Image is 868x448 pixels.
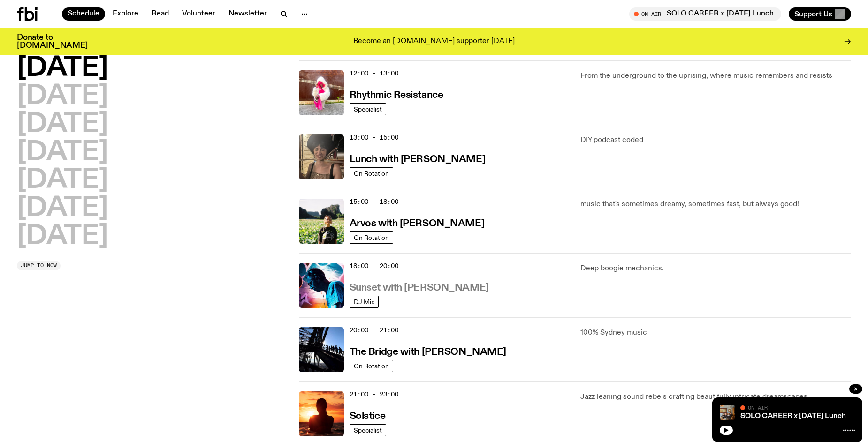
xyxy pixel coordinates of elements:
p: music that's sometimes dreamy, sometimes fast, but always good! [580,199,851,210]
p: DIY podcast coded [580,134,851,146]
h3: The Bridge with [PERSON_NAME] [350,347,506,357]
span: Specialist [354,105,382,112]
a: Volunteer [176,7,221,21]
button: [DATE] [17,195,108,222]
h3: Arvos with [PERSON_NAME] [350,219,484,229]
a: On Rotation [350,231,393,244]
img: Attu crouches on gravel in front of a brown wall. They are wearing a white fur coat with a hood, ... [299,70,344,115]
a: Rhythmic Resistance [350,89,443,100]
span: On Rotation [354,170,389,177]
img: Bri is smiling and wearing a black t-shirt. She is standing in front of a lush, green field. Ther... [299,199,344,244]
span: 20:00 - 21:00 [350,326,398,335]
a: Schedule [62,7,105,21]
a: Lunch with [PERSON_NAME] [350,153,485,164]
button: [DATE] [17,55,108,82]
span: Support Us [794,10,832,18]
span: On Rotation [354,362,389,369]
p: 100% Sydney music [580,327,851,338]
a: The Bridge with [PERSON_NAME] [350,345,506,357]
a: Newsletter [223,7,273,21]
a: Specialist [350,424,386,436]
p: From the underground to the uprising, where music remembers and resists [580,70,851,82]
button: Jump to now [17,261,61,270]
a: On Rotation [350,167,393,179]
p: Become an [DOMAIN_NAME] supporter [DATE] [353,37,515,46]
button: Support Us [789,7,851,21]
a: On Rotation [350,360,393,372]
img: solo career 4 slc [720,405,735,420]
p: Jazz leaning sound rebels crafting beautifully intricate dreamscapes. [580,391,851,403]
button: [DATE] [17,224,108,250]
a: SOLO CAREER x [DATE] Lunch [740,412,846,420]
h3: Solstice [350,411,385,421]
p: Deep boogie mechanics. [580,263,851,274]
span: Jump to now [21,263,57,268]
button: [DATE] [17,83,108,110]
h3: Sunset with [PERSON_NAME] [350,283,489,293]
span: Specialist [354,426,382,433]
span: On Rotation [354,234,389,241]
span: 15:00 - 18:00 [350,197,398,206]
a: Explore [107,7,144,21]
h3: Rhythmic Resistance [350,90,443,100]
a: Specialist [350,103,386,115]
span: DJ Mix [354,298,374,305]
img: Simon Caldwell stands side on, looking downwards. He has headphones on. Behind him is a brightly ... [299,263,344,308]
img: People climb Sydney's Harbour Bridge [299,327,344,372]
a: Read [146,7,175,21]
button: [DATE] [17,167,108,194]
a: Solstice [350,410,385,421]
span: 21:00 - 23:00 [350,390,398,399]
button: On AirSOLO CAREER x [DATE] Lunch [629,7,781,21]
a: DJ Mix [350,296,379,308]
h3: Lunch with [PERSON_NAME] [350,155,485,164]
img: A girl standing in the ocean as waist level, staring into the rise of the sun. [299,391,344,436]
button: [DATE] [17,112,108,138]
span: 18:00 - 20:00 [350,261,398,270]
button: [DATE] [17,140,108,166]
h3: Donate to [DOMAIN_NAME] [17,34,88,50]
span: 12:00 - 13:00 [350,69,398,78]
span: 13:00 - 15:00 [350,133,398,142]
span: On Air [748,404,768,411]
a: Sunset with [PERSON_NAME] [350,281,489,293]
a: Arvos with [PERSON_NAME] [350,217,484,229]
